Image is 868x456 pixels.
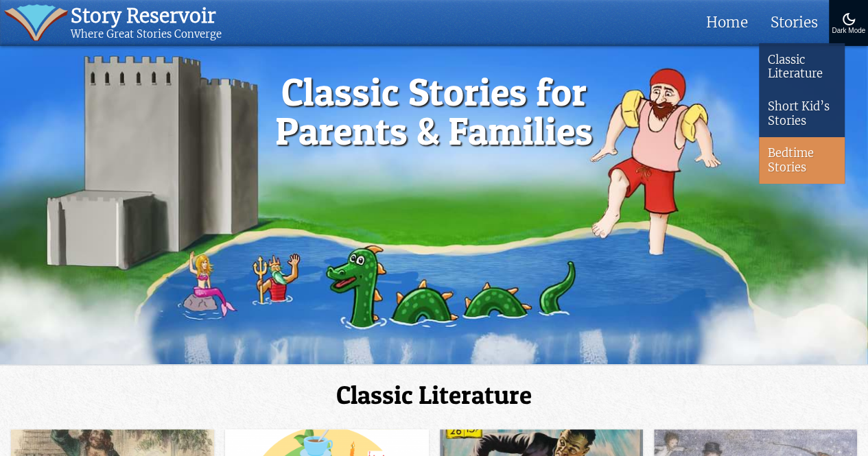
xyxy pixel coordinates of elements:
[759,90,845,136] a: Short Kid’s Stories
[4,4,68,41] img: icon of book with waver spilling out.
[759,43,845,90] a: Classic Literature
[11,381,857,410] h2: Classic Literature
[71,4,222,28] div: Story Reservoir
[832,27,865,35] div: Dark Mode
[759,137,845,184] a: Bedtime Stories
[71,28,222,41] div: Where Great Stories Converge
[841,11,857,27] img: Turn On Dark Mode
